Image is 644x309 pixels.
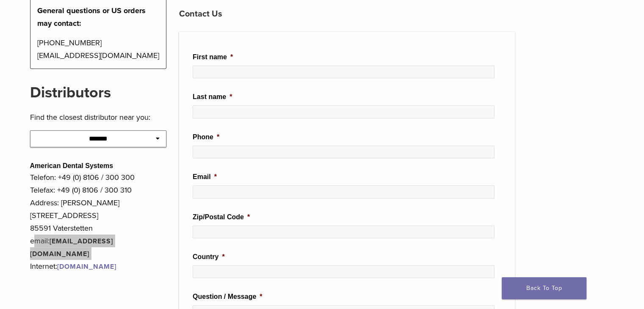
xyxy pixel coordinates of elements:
h3: Contact Us [179,4,515,24]
p: [PHONE_NUMBER] [EMAIL_ADDRESS][DOMAIN_NAME] [37,36,160,62]
label: Country [193,253,225,262]
label: Email [193,173,217,182]
p: Telefon: +49 (0) 8106 / 300 300 Telefax: +49 (0) 8106 / 300 310 Address: [PERSON_NAME][STREET_ADD... [30,171,167,273]
a: [EMAIL_ADDRESS][DOMAIN_NAME] [30,237,113,258]
h2: Distributors [30,83,167,103]
strong: American Dental Systems [30,162,113,169]
a: [DOMAIN_NAME] [57,262,116,271]
label: Zip/Postal Code [193,213,250,222]
strong: General questions or US orders may contact: [37,6,146,28]
p: Find the closest distributor near you: [30,111,167,124]
label: Last name [193,93,232,102]
label: Phone [193,133,219,142]
a: Back To Top [502,277,586,299]
label: Question / Message [193,292,263,301]
label: First name [193,53,233,62]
